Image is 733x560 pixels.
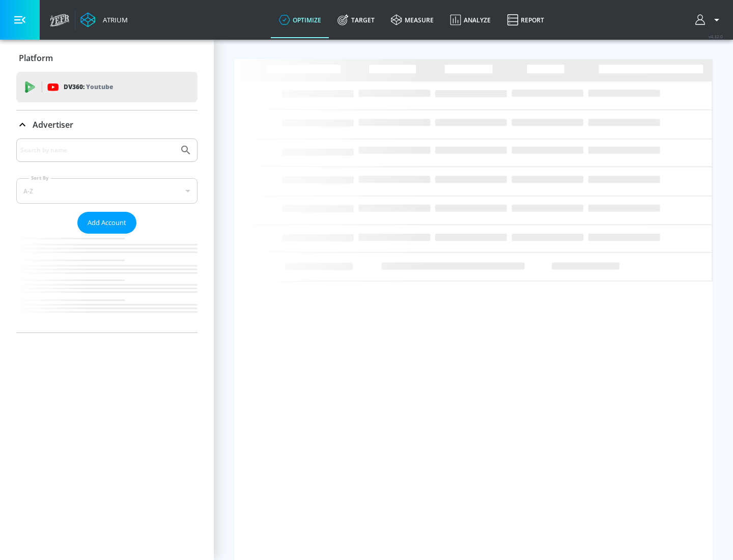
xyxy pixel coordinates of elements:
[19,52,53,64] p: Platform
[16,178,198,204] div: A-Z
[709,34,723,39] span: v 4.32.0
[499,2,552,38] a: Report
[16,138,198,332] div: Advertiser
[33,119,73,130] p: Advertiser
[271,2,329,38] a: optimize
[16,72,198,102] div: DV360: Youtube
[86,81,113,92] p: Youtube
[16,110,198,139] div: Advertiser
[29,175,51,181] label: Sort By
[64,81,113,93] p: DV360:
[20,144,175,157] input: Search by name
[77,212,136,234] button: Add Account
[16,44,198,72] div: Platform
[442,2,499,38] a: Analyze
[383,2,442,38] a: measure
[329,2,383,38] a: Target
[16,234,198,332] nav: list of Advertiser
[99,15,128,24] div: Atrium
[88,217,126,229] span: Add Account
[80,12,128,27] a: Atrium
